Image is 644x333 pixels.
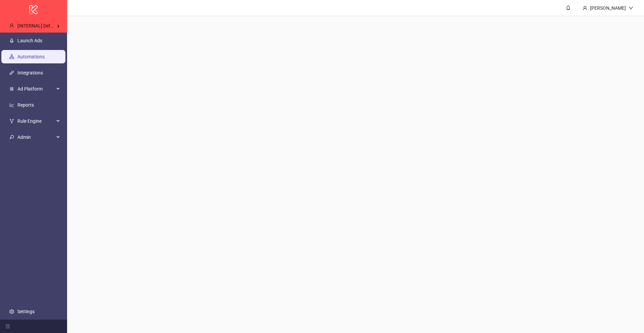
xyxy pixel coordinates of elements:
a: Automations [17,54,45,59]
span: Admin [17,130,54,144]
div: [PERSON_NAME] [587,4,629,12]
span: menu-fold [5,324,10,329]
span: key [9,135,14,140]
span: user [583,6,587,10]
span: bell [566,5,571,10]
a: Settings [17,309,35,314]
span: fork [9,119,14,123]
span: [INTERNAL] Default Org [17,23,67,29]
a: Integrations [17,70,43,75]
a: Reports [17,102,34,108]
a: Launch Ads [17,38,42,43]
span: number [9,87,14,91]
span: Rule Engine [17,114,54,128]
span: down [629,6,633,10]
span: user [9,23,14,28]
span: Ad Platform [17,82,54,96]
